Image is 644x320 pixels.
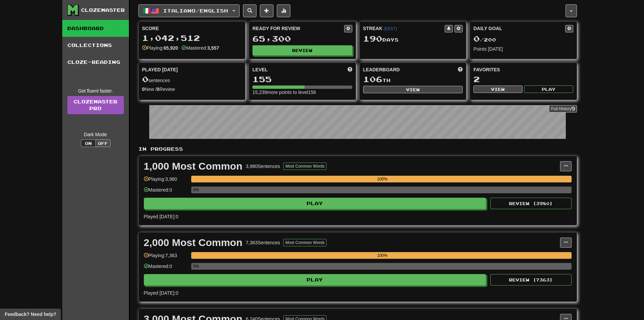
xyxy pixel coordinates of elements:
[138,4,240,17] button: Italiano/English
[81,140,96,147] button: On
[283,163,327,170] button: Most Common Words
[163,8,228,14] span: Italiano / English
[252,89,352,96] div: 15,239 more points to level 156
[193,176,572,182] div: 100%
[157,87,159,92] strong: 0
[473,46,573,52] div: Points [DATE]
[260,4,273,17] button: Add sentence to collection
[144,161,243,171] div: 1,000 Most Common
[67,96,124,114] a: ClozemasterPro
[363,74,382,84] span: 106
[144,238,243,248] div: 2,000 Most Common
[252,66,268,73] span: Level
[363,25,445,32] div: Streak
[363,66,400,73] span: Leaderboard
[252,25,344,32] div: Ready for Review
[95,140,110,147] button: Off
[277,4,290,17] button: More stats
[207,45,219,51] strong: 3,557
[142,74,149,84] span: 0
[246,239,280,246] div: 7,363 Sentences
[384,26,397,31] a: (EEST)
[144,214,178,219] span: Played [DATE]: 0
[473,34,480,43] span: 0
[144,198,486,209] button: Play
[144,187,188,198] div: Mastered: 0
[473,37,496,43] span: / 200
[246,163,280,170] div: 3,980 Sentences
[142,25,242,32] div: Score
[473,66,573,73] div: Favorites
[142,86,242,93] div: New / Review
[524,85,573,93] button: Play
[473,85,523,93] button: View
[67,88,124,94] div: Get fluent faster.
[144,263,188,274] div: Mastered: 0
[62,20,129,37] a: Dashboard
[193,252,572,259] div: 100%
[142,34,242,42] div: 1,042,512
[67,131,124,138] div: Dark Mode
[348,66,352,73] span: Score more points to level up
[142,87,145,92] strong: 0
[252,45,352,55] button: Review
[144,252,188,263] div: Playing: 7,363
[473,75,573,83] div: 2
[363,75,463,84] div: th
[62,54,129,71] a: Cloze-Reading
[142,66,178,73] span: Played [DATE]
[252,34,352,43] div: 65,300
[144,176,188,187] div: Playing: 3,980
[62,37,129,54] a: Collections
[138,146,577,152] p: In Progress
[363,34,463,43] div: Day s
[142,45,178,51] div: Playing:
[243,4,257,17] button: Search sentences
[142,75,242,84] div: sentences
[252,75,352,83] div: 155
[144,274,486,286] button: Play
[181,45,219,51] div: Mastered:
[473,25,565,32] div: Daily Goal
[490,198,572,209] button: Review (3980)
[283,239,327,246] button: Most Common Words
[144,290,178,296] span: Played [DATE]: 0
[163,45,178,51] strong: 65,920
[458,66,463,73] span: This week in points, UTC
[490,274,572,286] button: Review (7363)
[81,7,125,14] div: Clozemaster
[363,86,463,93] button: View
[363,34,382,43] span: 190
[549,105,577,113] button: Full History
[5,311,56,318] span: Open feedback widget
